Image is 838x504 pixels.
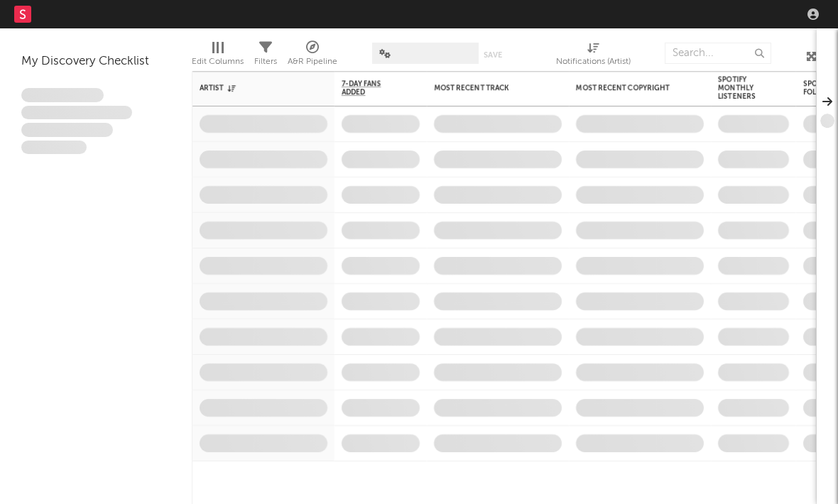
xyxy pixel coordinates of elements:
[288,35,337,77] div: A&R Pipeline
[21,88,104,102] span: Lorem ipsum dolor
[665,43,771,64] input: Search...
[576,84,682,92] div: Most Recent Copyright
[254,35,277,77] div: Filters
[254,53,277,70] div: Filters
[434,84,540,92] div: Most Recent Track
[21,106,132,120] span: Integer aliquet in purus et
[288,53,337,70] div: A&R Pipeline
[718,75,768,101] div: Spotify Monthly Listeners
[21,123,113,137] span: Praesent ac interdum
[484,51,502,59] button: Save
[556,53,631,70] div: Notifications (Artist)
[192,35,244,77] div: Edit Columns
[556,35,631,77] div: Notifications (Artist)
[21,141,87,155] span: Aliquam viverra
[200,84,306,92] div: Artist
[192,53,244,70] div: Edit Columns
[21,53,170,70] div: My Discovery Checklist
[342,80,398,97] span: 7-Day Fans Added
